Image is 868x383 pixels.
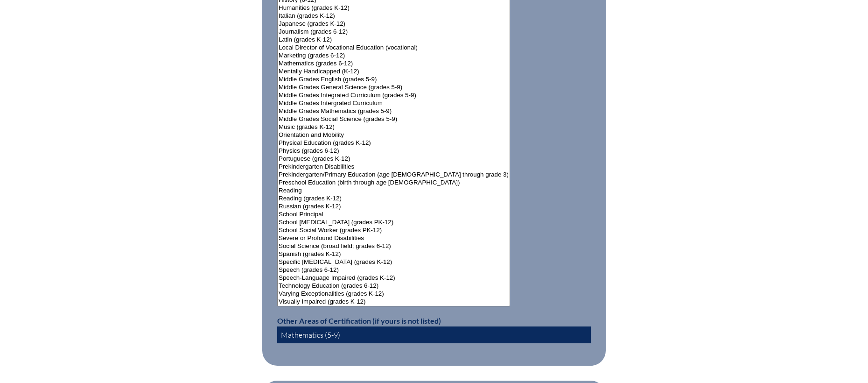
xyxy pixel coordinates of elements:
[278,298,510,306] option: Visually Impaired (grades K-12)
[278,4,510,12] option: Humanities (grades K-12)
[278,227,510,234] option: School Social Worker (grades PK-12)
[278,139,510,147] option: Physical Education (grades K-12)
[278,115,510,123] option: Middle Grades Social Science (grades 5-9)
[278,203,510,211] option: Russian (grades K-12)
[278,36,510,44] option: Latin (grades K-12)
[278,147,510,155] option: Physics (grades 6-12)
[278,155,510,163] option: Portuguese (grades K-12)
[278,123,510,131] option: Music (grades K-12)
[278,92,510,99] option: Middle Grades Integrated Curriculum (grades 5-9)
[278,68,510,76] option: Mentally Handicapped (K-12)
[278,171,510,179] option: Prekindergarten/Primary Education (age [DEMOGRAPHIC_DATA] through grade 3)
[278,99,510,107] option: Middle Grades Intergrated Curriculum
[278,20,510,28] option: Japanese (grades K-12)
[278,131,510,139] option: Orientation and Mobility
[278,250,510,258] option: Spanish (grades K-12)
[278,258,510,266] option: Specific [MEDICAL_DATA] (grades K-12)
[278,44,510,52] option: Local Director of Vocational Education (vocational)
[278,76,510,84] option: Middle Grades English (grades 5-9)
[277,316,441,325] label: Other Areas of Certification (if yours is not listed)
[278,282,510,290] option: Technology Education (grades 6-12)
[278,266,510,274] option: Speech (grades 6-12)
[278,60,510,68] option: Mathematics (grades 6-12)
[278,52,510,60] option: Marketing (grades 6-12)
[278,187,510,195] option: Reading
[278,219,510,227] option: School [MEDICAL_DATA] (grades PK-12)
[278,211,510,219] option: School Principal
[278,12,510,20] option: Italian (grades K-12)
[278,234,510,242] option: Severe or Profound Disabilities
[278,163,510,171] option: Prekindergarten Disabilities
[278,195,510,203] option: Reading (grades K-12)
[278,28,510,36] option: Journalism (grades 6-12)
[278,290,510,298] option: Varying Exceptionalities (grades K-12)
[278,274,510,282] option: Speech-Language Impaired (grades K-12)
[278,242,510,250] option: Social Science (broad field; grades 6-12)
[278,84,510,92] option: Middle Grades General Science (grades 5-9)
[278,179,510,187] option: Preschool Education (birth through age [DEMOGRAPHIC_DATA])
[278,107,510,115] option: Middle Grades Mathematics (grades 5-9)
